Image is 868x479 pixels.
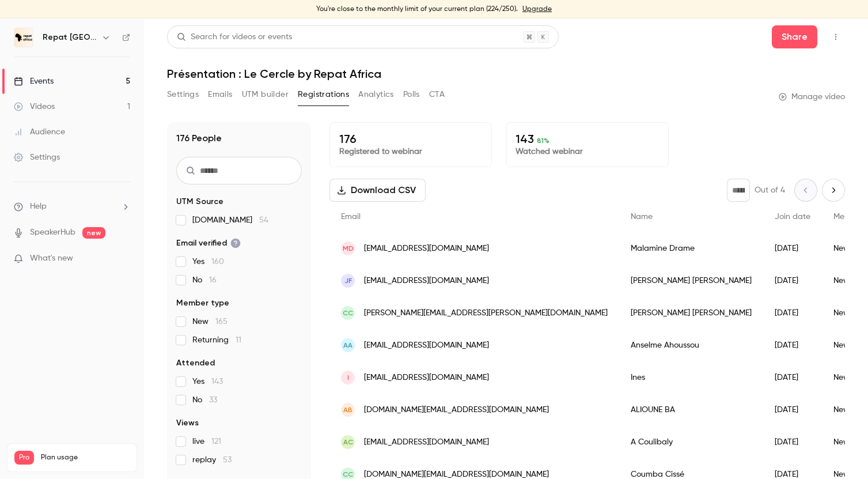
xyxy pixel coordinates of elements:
[779,91,845,103] a: Manage video
[364,275,489,287] span: [EMAIL_ADDRESS][DOMAIN_NAME]
[763,297,822,329] div: [DATE]
[176,196,223,208] span: UTM Source
[364,404,549,416] span: [DOMAIN_NAME][EMAIL_ADDRESS][DOMAIN_NAME]
[192,436,221,447] span: live
[298,85,349,104] button: Registrations
[223,456,232,464] span: 53
[364,307,608,319] span: [PERSON_NAME][EMAIL_ADDRESS][PERSON_NAME][DOMAIN_NAME]
[343,340,352,350] span: AA
[364,372,489,384] span: [EMAIL_ADDRESS][DOMAIN_NAME]
[775,213,810,221] span: Join date
[763,232,822,265] div: [DATE]
[631,213,653,221] span: Name
[167,67,845,81] h1: Présentation : Le Cercle by Repat Africa
[211,258,224,266] span: 160
[343,437,353,447] span: AC
[429,85,445,104] button: CTA
[364,243,489,255] span: [EMAIL_ADDRESS][DOMAIN_NAME]
[82,227,105,239] span: new
[619,394,763,426] div: ALIOUNE BA
[343,243,354,254] span: MD
[344,276,352,286] span: jF
[30,227,75,239] a: SpeakerHub
[211,437,221,446] span: 121
[516,146,658,157] p: Watched webinar
[14,201,130,213] li: help-dropdown-opener
[339,146,482,157] p: Registered to webinar
[619,329,763,361] div: Anselme Ahoussou
[30,201,47,213] span: Help
[14,76,54,87] div: Events
[358,85,394,104] button: Analytics
[236,336,241,344] span: 11
[209,276,217,284] span: 16
[176,297,229,309] span: Member type
[619,265,763,297] div: [PERSON_NAME] [PERSON_NAME]
[192,334,241,346] span: Returning
[14,28,33,47] img: Repat Africa
[209,396,217,404] span: 33
[522,5,552,14] a: Upgrade
[329,179,426,202] button: Download CSV
[176,131,222,145] h1: 176 People
[763,265,822,297] div: [DATE]
[364,436,489,448] span: [EMAIL_ADDRESS][DOMAIN_NAME]
[208,85,232,104] button: Emails
[176,417,199,429] span: Views
[516,132,658,146] p: 143
[364,340,489,352] span: [EMAIL_ADDRESS][DOMAIN_NAME]
[343,308,353,318] span: CC
[403,85,420,104] button: Polls
[116,254,130,264] iframe: Noticeable Trigger
[30,252,73,265] span: What's new
[763,426,822,458] div: [DATE]
[763,394,822,426] div: [DATE]
[619,232,763,265] div: Malamine Drame
[763,361,822,394] div: [DATE]
[242,85,289,104] button: UTM builder
[43,32,97,43] h6: Repat [GEOGRAPHIC_DATA]
[176,357,215,369] span: Attended
[192,394,217,406] span: No
[192,376,223,387] span: Yes
[14,451,34,465] span: Pro
[14,101,55,112] div: Videos
[755,184,785,196] p: Out of 4
[343,405,352,415] span: AB
[192,316,228,327] span: New
[192,256,224,267] span: Yes
[14,126,65,138] div: Audience
[619,361,763,394] div: Ines
[339,132,482,146] p: 176
[192,214,268,226] span: [DOMAIN_NAME]
[167,85,199,104] button: Settings
[619,297,763,329] div: [PERSON_NAME] [PERSON_NAME]
[772,25,817,48] button: Share
[619,426,763,458] div: A Coulibaly
[41,453,130,462] span: Plan usage
[763,329,822,361] div: [DATE]
[192,274,217,286] span: No
[177,31,292,43] div: Search for videos or events
[192,454,232,466] span: replay
[14,152,60,163] div: Settings
[259,216,268,224] span: 54
[341,213,361,221] span: Email
[211,378,223,386] span: 143
[822,179,845,202] button: Next page
[537,137,549,145] span: 81 %
[215,318,228,326] span: 165
[347,372,349,383] span: I
[176,237,241,249] span: Email verified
